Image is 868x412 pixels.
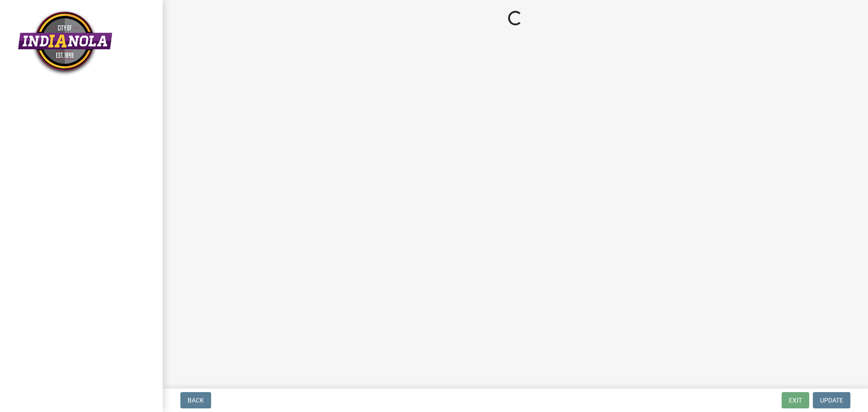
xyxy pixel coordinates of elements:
button: Update [813,392,850,408]
button: Exit [782,392,809,408]
button: Back [180,392,211,408]
span: Update [820,397,843,404]
img: City of Indianola, Iowa [18,9,112,76]
span: Back [188,397,204,404]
